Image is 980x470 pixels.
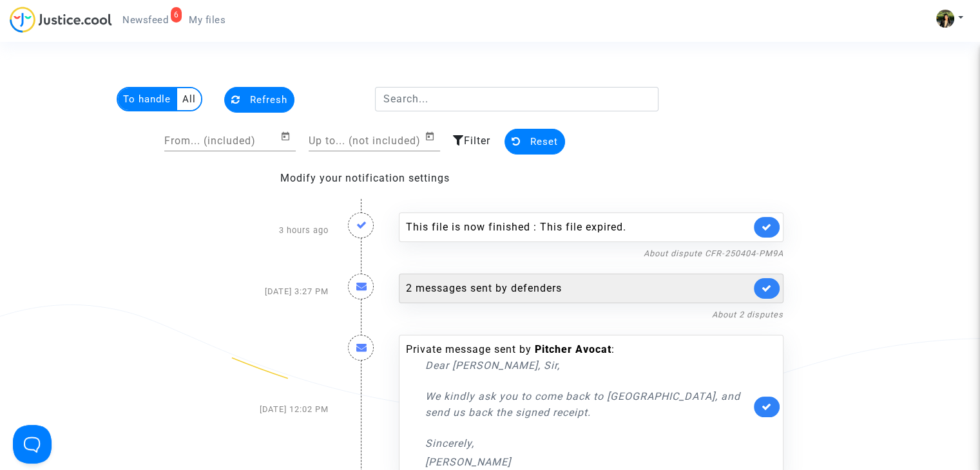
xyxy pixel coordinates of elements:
b: Pitcher Avocat [535,343,611,355]
a: My files [178,10,236,30]
p: Sincerely, [425,435,751,451]
span: Reset [530,136,558,147]
button: Open calendar [280,129,296,144]
button: Open calendar [425,129,440,144]
div: Private message sent by : [406,342,751,470]
a: 6Newsfeed [112,10,178,30]
button: Reset [504,129,565,155]
span: Newsfeed [122,14,168,26]
div: 2 messages sent by defenders [406,281,751,296]
div: 6 [171,7,182,23]
multi-toggle-item: All [177,88,201,110]
p: [PERSON_NAME] [425,454,751,470]
span: Filter [464,135,490,147]
button: Refresh [224,87,294,113]
p: Dear [PERSON_NAME], Sir, [425,357,751,373]
div: 3 hours ago [187,200,338,261]
span: Refresh [250,94,287,106]
span: My files [189,14,226,26]
a: Modify your notification settings [280,172,450,184]
div: This file is now finished : This file expired. [406,220,751,235]
a: About 2 disputes [712,310,783,319]
div: [DATE] 3:27 PM [187,261,338,322]
iframe: Help Scout Beacon - Open [13,425,52,464]
p: We kindly ask you to come back to [GEOGRAPHIC_DATA], and send us back the signed receipt. [425,388,751,420]
a: About dispute CFR-250404-PM9A [644,249,783,258]
multi-toggle-item: To handle [118,88,177,110]
input: Search... [375,87,659,111]
img: ACg8ocIHv2cjDDKoFJhKpOjfbZYKSpwDZ1OyqKQUd1LFOvruGOPdCw=s96-c [936,10,954,28]
img: jc-logo.svg [10,6,112,33]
